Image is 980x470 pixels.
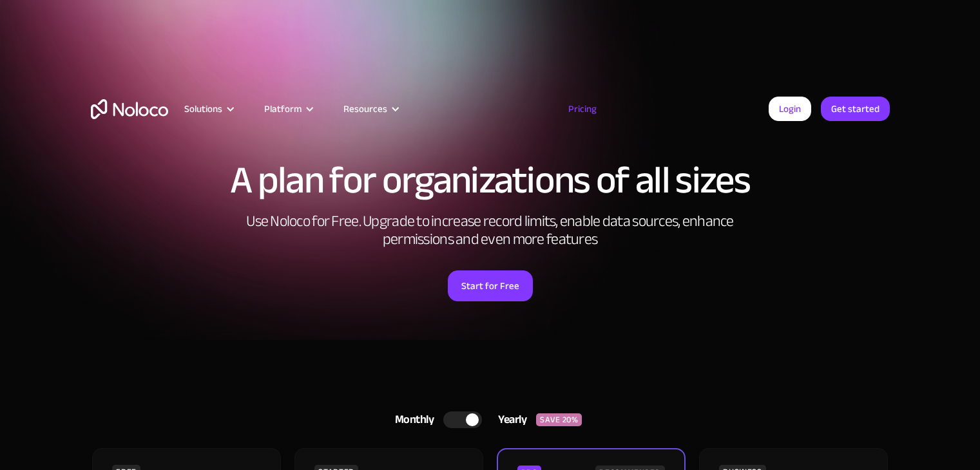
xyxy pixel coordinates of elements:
[91,99,168,119] a: home
[536,413,582,426] div: SAVE 20%
[379,410,444,429] div: Monthly
[168,100,248,117] div: Solutions
[184,100,222,117] div: Solutions
[91,161,890,200] h1: A plan for organizations of all sizes
[264,100,302,117] div: Platform
[248,100,327,117] div: Platform
[233,212,748,249] h2: Use Noloco for Free. Upgrade to increase record limits, enable data sources, enhance permissions ...
[448,270,533,301] a: Start for Free
[482,410,536,429] div: Yearly
[769,97,811,121] a: Login
[343,100,387,117] div: Resources
[821,97,890,121] a: Get started
[552,100,613,117] a: Pricing
[327,100,413,117] div: Resources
